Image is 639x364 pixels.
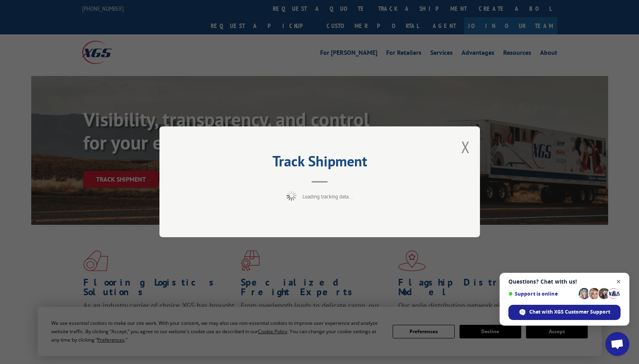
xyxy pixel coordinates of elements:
[529,308,610,316] span: Chat with XGS Customer Support
[286,191,296,201] img: xgs-loading
[461,136,470,158] button: Close modal
[508,278,621,285] span: Questions? Chat with us!
[508,291,576,297] span: Support is online
[302,194,353,200] span: Loading tracking data...
[614,277,624,287] span: Close chat
[200,156,440,171] h2: Track Shipment
[508,305,621,320] div: Chat with XGS Customer Support
[605,332,629,356] div: Open chat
